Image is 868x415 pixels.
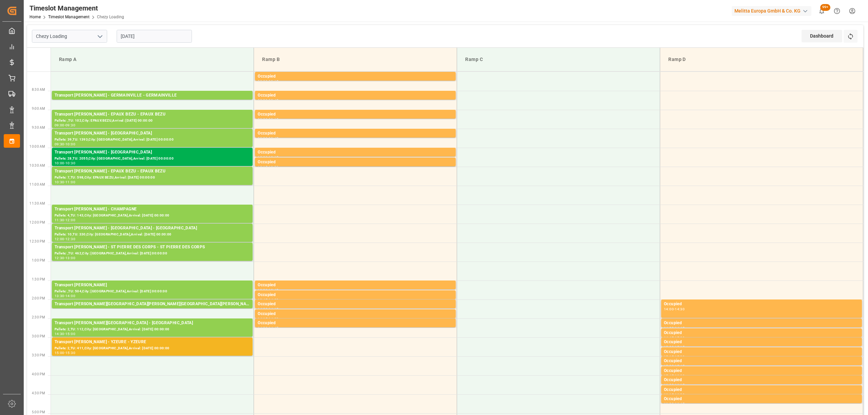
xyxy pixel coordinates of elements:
div: Transport [PERSON_NAME] - CHAMPAGNE [55,206,250,213]
div: Pallets: 2,TU: 411,City: [GEOGRAPHIC_DATA],Arrival: [DATE] 00:00:00 [55,346,250,351]
div: - [268,317,269,320]
div: 15:00 [675,336,685,339]
div: 13:45 [258,298,268,302]
div: 09:15 [269,118,278,121]
div: 09:30 [258,137,268,140]
div: 15:00 [55,351,64,354]
div: Pallets: 7,TU: 598,City: EPAUX BEZU,Arrival: [DATE] 00:00:00 [55,175,250,181]
div: 16:15 [675,383,685,387]
div: Dashboard [802,30,842,42]
div: 15:00 [664,346,674,349]
div: Occupied [664,301,859,308]
div: 15:30 [65,351,75,354]
div: 12:00 [65,219,75,222]
div: Melitta Europa GmbH & Co. KG [732,6,811,16]
div: 15:45 [664,374,674,377]
span: 1:30 PM [32,277,45,281]
div: 14:30 [675,308,685,311]
div: - [64,256,65,260]
div: Occupied [258,149,453,156]
div: Pallets: 39,TU: 1393,City: [GEOGRAPHIC_DATA],Arrival: [DATE] 00:00:00 [55,137,250,143]
div: 14:00 [269,298,278,302]
div: - [268,156,269,159]
div: - [268,308,269,311]
span: 3:00 PM [32,334,45,338]
div: 08:45 [269,99,278,102]
div: 14:00 [664,308,674,311]
div: Ramp D [666,53,857,66]
div: 14:30 [664,327,674,330]
div: Occupied [664,396,859,402]
div: 15:45 [675,365,685,368]
div: - [268,166,269,169]
span: 11:30 AM [29,202,45,205]
div: - [268,118,269,121]
div: 11:00 [65,181,75,184]
div: - [674,365,675,368]
div: 15:15 [664,355,674,358]
div: - [674,308,675,311]
div: - [64,237,65,241]
div: - [64,332,65,335]
div: Transport [PERSON_NAME] - ST PIERRE DES CORPS - ST PIERRE DES CORPS [55,244,250,251]
div: Transport [PERSON_NAME] - [GEOGRAPHIC_DATA] - [GEOGRAPHIC_DATA] [55,225,250,232]
div: Occupied [258,92,453,99]
div: - [674,355,675,358]
div: Occupied [664,349,859,355]
div: Occupied [258,320,453,327]
div: 16:45 [675,402,685,406]
div: Transport [PERSON_NAME][GEOGRAPHIC_DATA][PERSON_NAME][GEOGRAPHIC_DATA][PERSON_NAME] [55,301,250,308]
div: - [268,327,269,330]
div: - [674,327,675,330]
div: Timeslot Management [29,3,124,13]
div: Ramp A [56,53,248,66]
div: Pallets: 2,TU: 122,City: [GEOGRAPHIC_DATA],Arrival: [DATE] 00:00:00 [55,99,250,105]
div: - [268,289,269,292]
div: 08:30 [258,99,268,102]
div: - [64,294,65,297]
span: 4:30 PM [32,391,45,395]
div: - [64,181,65,184]
span: 10:30 AM [29,164,45,167]
div: 14:45 [269,327,278,330]
div: - [268,137,269,140]
div: 15:30 [675,355,685,358]
div: 08:00 [258,80,268,83]
span: 11:00 AM [29,183,45,186]
div: 16:00 [675,374,685,377]
div: Occupied [258,311,453,317]
div: Occupied [664,368,859,374]
div: - [268,298,269,302]
div: - [674,374,675,377]
div: 12:30 [55,256,64,260]
div: 14:00 [258,308,268,311]
div: 09:30 [65,124,75,127]
input: DD-MM-YYYY [117,30,192,43]
div: 08:15 [269,80,278,83]
div: 12:30 [65,237,75,241]
div: Transport [PERSON_NAME] - [GEOGRAPHIC_DATA] [55,149,250,156]
div: Transport [PERSON_NAME] - EPAUX BEZU - EPAUX BEZU [55,168,250,175]
div: Occupied [664,330,859,336]
div: Ramp B [259,53,451,66]
div: - [674,402,675,406]
div: 10:30 [65,162,75,165]
div: 16:15 [664,393,674,396]
div: Pallets: 4,TU: 143,City: [GEOGRAPHIC_DATA],Arrival: [DATE] 00:00:00 [55,213,250,219]
button: open menu [95,31,105,42]
div: 11:30 [55,219,64,222]
input: Type to search/select [32,30,107,43]
div: Occupied [258,282,453,289]
div: Pallets: ,TU: 462,City: [GEOGRAPHIC_DATA],Arrival: [DATE] 00:00:00 [55,251,250,256]
div: Transport [PERSON_NAME] - GERMAINVILLE - GERMAINVILLE [55,92,250,99]
div: Occupied [258,159,453,166]
div: 09:30 [55,143,64,146]
button: show 100 new notifications [814,3,829,19]
div: 14:15 [269,308,278,311]
div: 15:15 [675,346,685,349]
div: 12:00 [55,237,64,241]
span: 1:00 PM [32,258,45,262]
div: 09:00 [55,124,64,127]
div: Occupied [258,130,453,137]
div: Ramp C [462,53,654,66]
